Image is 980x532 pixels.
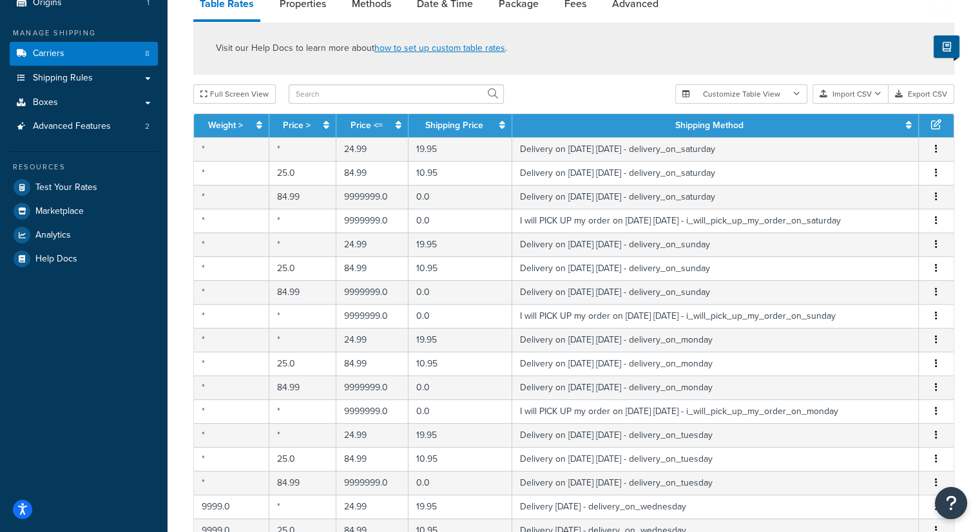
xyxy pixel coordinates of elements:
li: Advanced Features [10,115,158,138]
td: 84.99 [269,185,336,209]
a: Help Docs [10,247,158,271]
td: 0.0 [408,280,512,304]
td: 9999999.0 [336,280,408,304]
a: Shipping Method [675,119,744,132]
div: Manage Shipping [10,28,158,39]
td: 25.0 [269,352,336,375]
td: Delivery on [DATE] [DATE] - delivery_on_monday [512,328,919,352]
span: Help Docs [35,254,77,265]
a: Carriers8 [10,42,158,66]
span: Test Your Rates [35,182,97,193]
a: Price <= [351,119,383,132]
button: Full Screen View [193,84,276,104]
a: how to set up custom table rates [374,41,505,55]
td: 9999999.0 [336,375,408,399]
button: Customize Table View [675,84,807,104]
td: 25.0 [269,256,336,280]
td: 24.99 [336,495,408,518]
span: Boxes [33,97,58,108]
td: 84.99 [336,352,408,375]
td: 84.99 [269,280,336,304]
td: 84.99 [336,447,408,471]
td: Delivery on [DATE] [DATE] - delivery_on_sunday [512,256,919,280]
td: 24.99 [336,233,408,256]
td: 84.99 [269,375,336,399]
td: Delivery on [DATE] [DATE] - delivery_on_saturday [512,161,919,185]
span: Shipping Rules [33,73,93,84]
td: 9999.0 [194,495,269,518]
td: 10.95 [408,447,512,471]
a: Analytics [10,223,158,247]
td: 9999999.0 [336,471,408,495]
td: 0.0 [408,185,512,209]
td: Delivery on [DATE] [DATE] - delivery_on_saturday [512,185,919,209]
td: 24.99 [336,328,408,352]
span: Advanced Features [33,121,111,132]
span: Analytics [35,230,71,241]
div: Resources [10,162,158,173]
td: 9999999.0 [336,185,408,209]
td: 0.0 [408,209,512,233]
td: 10.95 [408,161,512,185]
td: 0.0 [408,471,512,495]
li: Carriers [10,42,158,66]
span: 2 [145,121,149,132]
td: 19.95 [408,137,512,161]
td: Delivery on [DATE] [DATE] - delivery_on_sunday [512,233,919,256]
td: Delivery on [DATE] [DATE] - delivery_on_tuesday [512,471,919,495]
td: Delivery on [DATE] [DATE] - delivery_on_monday [512,375,919,399]
td: 25.0 [269,161,336,185]
td: 19.95 [408,233,512,256]
td: 0.0 [408,399,512,423]
span: Marketplace [35,206,84,217]
a: Shipping Rules [10,66,158,90]
td: Delivery on [DATE] [DATE] - delivery_on_tuesday [512,447,919,471]
input: Search [289,84,504,104]
td: 84.99 [336,256,408,280]
td: Delivery on [DATE] [DATE] - delivery_on_saturday [512,137,919,161]
td: 25.0 [269,447,336,471]
button: Import CSV [812,84,889,104]
a: Marketplace [10,200,158,223]
td: Delivery [DATE] - delivery_on_wednesday [512,495,919,518]
td: 24.99 [336,423,408,447]
p: Visit our Help Docs to learn more about . [216,41,507,55]
a: Shipping Price [425,119,483,132]
a: Test Your Rates [10,176,158,199]
td: Delivery on [DATE] [DATE] - delivery_on_sunday [512,280,919,304]
a: Price > [283,119,311,132]
td: I will PICK UP my order on [DATE] [DATE] - i_will_pick_up_my_order_on_monday [512,399,919,423]
button: Open Resource Center [935,487,967,519]
td: 10.95 [408,352,512,375]
td: 10.95 [408,256,512,280]
td: 84.99 [336,161,408,185]
td: 9999999.0 [336,399,408,423]
button: Show Help Docs [934,35,959,58]
td: 0.0 [408,304,512,328]
span: Carriers [33,48,64,59]
td: 19.95 [408,495,512,518]
td: I will PICK UP my order on [DATE] [DATE] - i_will_pick_up_my_order_on_sunday [512,304,919,328]
td: 0.0 [408,375,512,399]
td: Delivery on [DATE] [DATE] - delivery_on_monday [512,352,919,375]
a: Boxes [10,91,158,115]
td: 19.95 [408,423,512,447]
td: 84.99 [269,471,336,495]
span: 8 [145,48,149,59]
td: Delivery on [DATE] [DATE] - delivery_on_tuesday [512,423,919,447]
td: 19.95 [408,328,512,352]
a: Advanced Features2 [10,115,158,138]
td: 24.99 [336,137,408,161]
button: Export CSV [889,84,954,104]
td: 9999999.0 [336,209,408,233]
td: I will PICK UP my order on [DATE] [DATE] - i_will_pick_up_my_order_on_saturday [512,209,919,233]
a: Weight > [208,119,243,132]
td: 9999999.0 [336,304,408,328]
